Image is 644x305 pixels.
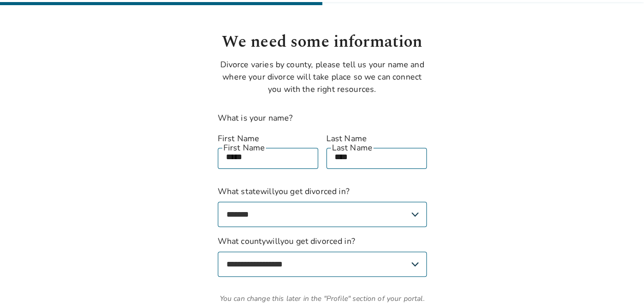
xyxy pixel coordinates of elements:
select: What statewillyou get divorced in? [218,202,427,227]
label: What state will you get divorced in? [218,185,427,227]
span: You can change this later in the "Profile" section of your portal. [218,293,427,304]
iframe: Chat Widget [593,256,644,305]
p: Divorce varies by county, please tell us your name and where your divorce will take place so we c... [218,59,427,96]
label: What county will you get divorced in? [218,235,427,277]
label: First Name [218,132,318,145]
label: What is your name? [218,112,293,124]
h1: We need some information [218,30,427,54]
label: Last Name [326,132,427,145]
select: What countywillyou get divorced in? [218,252,427,277]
